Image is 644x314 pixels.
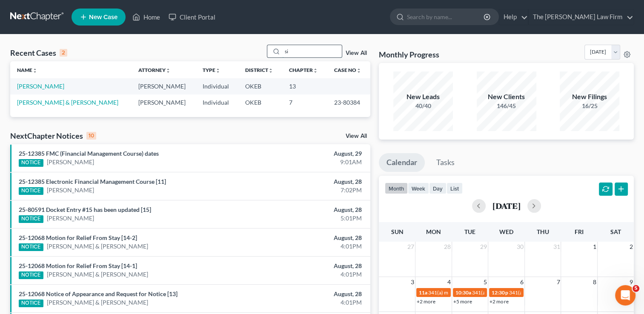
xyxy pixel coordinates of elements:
span: 3 [410,277,415,287]
a: [PERSON_NAME] [47,214,94,223]
h2: [DATE] [492,201,521,210]
a: Client Portal [164,9,220,25]
div: August, 28 [253,206,362,214]
div: NOTICE [19,215,43,223]
span: 341(a) meeting for [PERSON_NAME] & [PERSON_NAME] [509,289,636,296]
div: 4:01PM [253,242,362,251]
a: [PERSON_NAME] & [PERSON_NAME] [17,99,118,106]
i: unfold_more [313,68,318,73]
input: Search by name... [407,9,485,25]
div: 40/40 [393,102,453,110]
td: 7 [282,94,327,110]
span: 5 [483,277,488,287]
div: 146/45 [477,102,536,110]
span: Wed [499,228,513,235]
button: month [385,183,408,194]
div: August, 28 [253,262,362,270]
a: Districtunfold_more [245,67,273,73]
td: OKEB [238,94,283,110]
span: 4 [447,277,452,287]
span: 341(a) meeting for [PERSON_NAME] [428,289,510,296]
span: 5 [633,285,639,292]
span: 7 [555,277,561,287]
div: August, 29 [253,149,362,158]
i: unfold_more [166,68,171,73]
a: [PERSON_NAME] [47,158,94,166]
span: Mon [426,228,441,235]
a: Typeunfold_more [203,67,220,73]
a: [PERSON_NAME] [47,186,94,194]
a: [PERSON_NAME] [17,83,64,90]
span: Tue [464,228,475,235]
a: [PERSON_NAME] & [PERSON_NAME] [47,270,148,279]
a: Calendar [379,153,425,172]
span: Sat [610,228,621,235]
a: 25-12068 Notice of Appearance and Request for Notice [13] [19,290,177,297]
a: 25-12385 FMC (Financial Management Course) dates [19,150,159,157]
div: 5:01PM [253,214,362,223]
div: NOTICE [19,159,43,167]
i: unfold_more [268,68,273,73]
a: 25-12068 Motion for Relief From Stay [14-1] [19,262,137,269]
span: Thu [537,228,549,235]
div: New Filings [560,92,619,102]
a: +2 more [417,298,435,305]
div: 9:01AM [253,158,362,166]
span: 11a [419,289,427,296]
input: Search by name... [282,45,342,57]
div: August, 28 [253,234,362,242]
span: 8 [592,277,597,287]
div: August, 28 [253,177,362,186]
span: New Case [89,14,117,20]
i: unfold_more [32,68,37,73]
a: [PERSON_NAME] & [PERSON_NAME] [47,242,148,251]
span: 1 [592,242,597,252]
div: 2 [60,49,67,57]
span: Sun [391,228,404,235]
td: [PERSON_NAME] [132,78,196,94]
a: +2 more [489,298,508,305]
div: NOTICE [19,187,43,195]
span: 9 [629,277,634,287]
a: Tasks [429,153,462,172]
a: Help [499,9,528,25]
span: 6 [519,277,524,287]
div: 7:02PM [253,186,362,194]
a: Chapterunfold_more [289,67,318,73]
td: 13 [282,78,327,94]
div: New Clients [477,92,536,102]
button: list [447,183,463,194]
a: 25-12068 Motion for Relief From Stay [14-2] [19,234,137,241]
span: 28 [443,242,452,252]
span: 10:30a [455,289,471,296]
a: Case Nounfold_more [334,67,361,73]
a: 25-80591 Docket Entry #15 has been updated [15] [19,206,151,213]
td: Individual [196,78,238,94]
span: 12:30p [492,289,508,296]
div: NOTICE [19,271,43,279]
div: NOTICE [19,300,43,307]
div: NOTICE [19,243,43,251]
div: Recent Cases [10,48,67,58]
div: 4:01PM [253,270,362,279]
span: 341(a) meeting for [PERSON_NAME] & [PERSON_NAME] [472,289,599,296]
button: week [408,183,429,194]
td: OKEB [238,78,283,94]
a: Home [128,9,164,25]
span: 30 [516,242,524,252]
div: New Leads [393,92,453,102]
a: Nameunfold_more [17,67,37,73]
div: 16/25 [560,102,619,110]
a: View All [346,133,367,139]
a: +5 more [453,298,472,305]
i: unfold_more [215,68,220,73]
span: 27 [406,242,415,252]
a: Attorneyunfold_more [138,67,171,73]
span: Fri [575,228,584,235]
button: day [429,183,447,194]
span: 31 [552,242,561,252]
a: 25-12385 Electronic Financial Management Course [11] [19,178,166,185]
div: August, 28 [253,290,362,298]
iframe: Intercom live chat [615,285,635,305]
span: 2 [629,242,634,252]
